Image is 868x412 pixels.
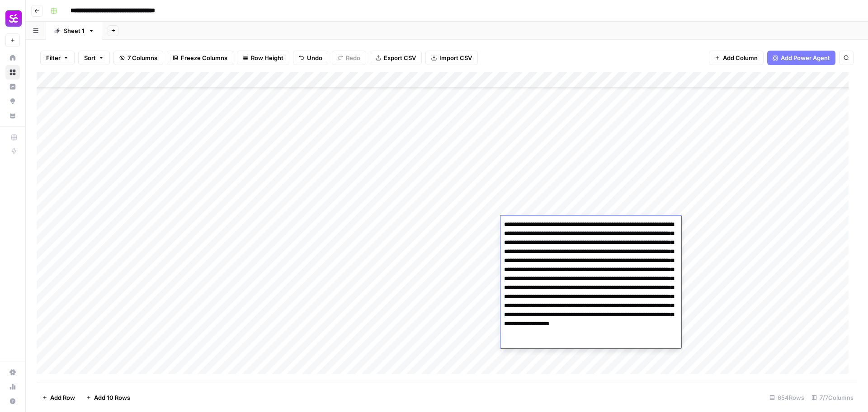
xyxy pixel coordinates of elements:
[37,390,80,405] button: Add Row
[370,51,422,65] button: Export CSV
[808,390,857,405] div: 7/7 Columns
[167,51,233,65] button: Freeze Columns
[5,80,20,94] a: Insights
[307,53,322,62] span: Undo
[46,22,102,40] a: Sheet 1
[439,53,472,62] span: Import CSV
[5,94,20,108] a: Opportunities
[46,53,61,62] span: Filter
[5,379,20,394] a: Usage
[40,51,75,65] button: Filter
[293,51,328,65] button: Undo
[5,108,20,123] a: Your Data
[5,10,22,27] img: Smartcat Logo
[425,51,478,65] button: Import CSV
[64,26,85,35] div: Sheet 1
[332,51,366,65] button: Redo
[781,53,830,62] span: Add Power Agent
[94,393,130,402] span: Add 10 Rows
[766,390,808,405] div: 654 Rows
[127,53,157,62] span: 7 Columns
[80,390,136,405] button: Add 10 Rows
[113,51,163,65] button: 7 Columns
[5,51,20,65] a: Home
[5,365,20,379] a: Settings
[709,51,764,65] button: Add Column
[84,53,96,62] span: Sort
[251,53,283,62] span: Row Height
[384,53,416,62] span: Export CSV
[767,51,835,65] button: Add Power Agent
[346,53,360,62] span: Redo
[50,393,75,402] span: Add Row
[78,51,110,65] button: Sort
[5,65,20,80] a: Browse
[5,7,20,30] button: Workspace: Smartcat
[237,51,289,65] button: Row Height
[181,53,227,62] span: Freeze Columns
[723,53,758,62] span: Add Column
[5,394,20,408] button: Help + Support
